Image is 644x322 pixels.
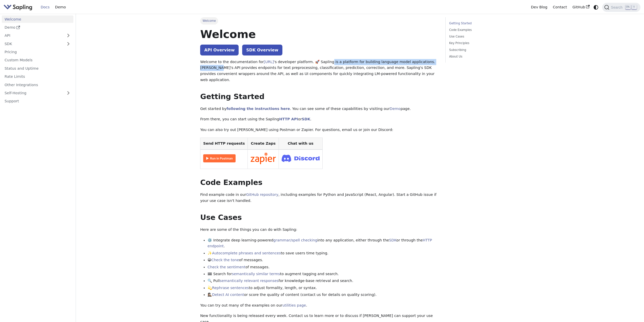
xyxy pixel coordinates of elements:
p: From there, you can start using the Sapling or . [200,116,438,122]
nav: Breadcrumbs [200,17,438,24]
img: Run in Postman [203,154,236,162]
a: Custom Models [2,56,73,64]
th: Send HTTP requests [200,138,248,149]
img: Connect in Zapier [251,153,276,164]
li: ⚙️ Integrate deep learning-powered into any application, either through the or through the . [207,237,438,250]
p: Welcome to the documentation for 's developer platform. 🚀 Sapling is a platform for building lang... [200,59,438,83]
a: Status and Uptime [2,65,73,72]
h1: Welcome [200,27,438,41]
p: You can try out many of the examples on our . [200,302,438,309]
p: Here are some of the things you can do with Sapling: [200,227,438,233]
li: 😀 of messages. [207,257,438,263]
a: following the instructions here [226,107,290,111]
h2: Code Examples [200,178,438,187]
a: Welcome [2,15,73,23]
a: Autocomplete phrases and sentences [212,251,281,255]
a: grammar/spell checking [273,238,317,242]
li: 🕵🏽‍♀️ or score the quality of content (contact us for details on quality scoring). [207,292,438,298]
a: GitHub [570,3,592,11]
a: utilities page [282,303,306,307]
a: Check the tone [211,258,239,262]
a: Contact [550,3,570,11]
a: semantically relevant responses [220,279,279,283]
button: Expand sidebar category 'SDK' [63,40,73,47]
a: GitHub repository [246,193,278,197]
a: Self-Hosting [2,89,73,97]
a: Demo [390,107,401,111]
button: Switch between dark and light mode (currently system mode) [592,4,600,11]
a: [URL] [264,60,274,64]
a: Check the sentiment [207,265,245,269]
button: Expand sidebar category 'API' [63,32,73,39]
p: Get started by . You can see some of these capabilities by visiting our page. [200,106,438,112]
a: About Us [449,54,518,59]
a: Demo [52,3,69,11]
a: Use Cases [449,34,518,39]
a: Docs [38,3,52,11]
a: SDK [2,40,63,47]
a: Pricing [2,48,73,56]
span: Welcome [200,17,218,24]
p: You can also try out [PERSON_NAME] using Postman or Zapier. For questions, email us or join our D... [200,127,438,133]
a: Demo [2,24,73,31]
img: Sapling.ai [4,4,32,11]
a: Support [2,98,73,105]
h2: Getting Started [200,92,438,101]
h2: Use Cases [200,213,438,222]
a: Key Principles [449,41,518,46]
a: SDK [302,117,310,121]
a: API Overview [200,45,239,55]
span: Search [609,5,626,9]
a: API [2,32,63,39]
img: Join Discord [282,153,320,163]
a: Getting Started [449,21,518,26]
li: 🟰 Search for to augment tagging and search. [207,271,438,277]
a: SDK [389,238,396,242]
a: Subscribing [449,48,518,52]
a: Rephrase sentences [212,286,249,290]
li: ✨ to save users time typing. [207,250,438,256]
a: SDK Overview [242,45,282,55]
a: Other Integrations [2,81,73,88]
a: Code Examples [449,28,518,32]
a: semantically similar terms [232,272,280,276]
li: of messages. [207,264,438,270]
a: Sapling.ai [4,4,34,11]
a: Rate Limits [2,73,73,80]
a: Dev Blog [528,3,550,11]
a: Detect AI content [212,293,244,297]
th: Chat with us [279,138,322,149]
li: 💫 to adjust formality, length, or syntax. [207,285,438,291]
li: 🔍 Pull for knowledge-base retrieval and search. [207,278,438,284]
p: Find example code in our , including examples for Python and JavaScript (React, Angular). Start a... [200,192,438,204]
kbd: K [632,5,637,9]
button: Search (Ctrl+K) [602,3,640,12]
th: Create Zaps [248,138,279,149]
a: HTTP API [279,117,298,121]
